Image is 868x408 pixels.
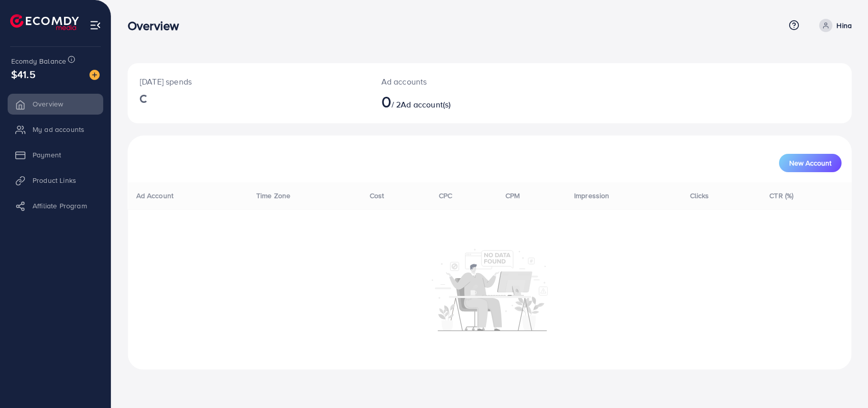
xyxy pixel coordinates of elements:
[381,75,538,88] p: Ad accounts
[381,90,392,113] span: 0
[789,159,831,167] span: New Account
[89,19,101,31] img: menu
[128,18,187,33] h3: Overview
[401,99,451,110] span: Ad account(s)
[140,75,357,88] p: [DATE] spends
[381,92,538,111] h2: / 2
[89,70,100,80] img: image
[779,154,842,172] button: New Account
[836,19,852,32] p: Hina
[11,56,66,66] span: Ecomdy Balance
[11,67,36,81] span: $41.5
[815,19,852,32] a: Hina
[10,14,79,30] img: logo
